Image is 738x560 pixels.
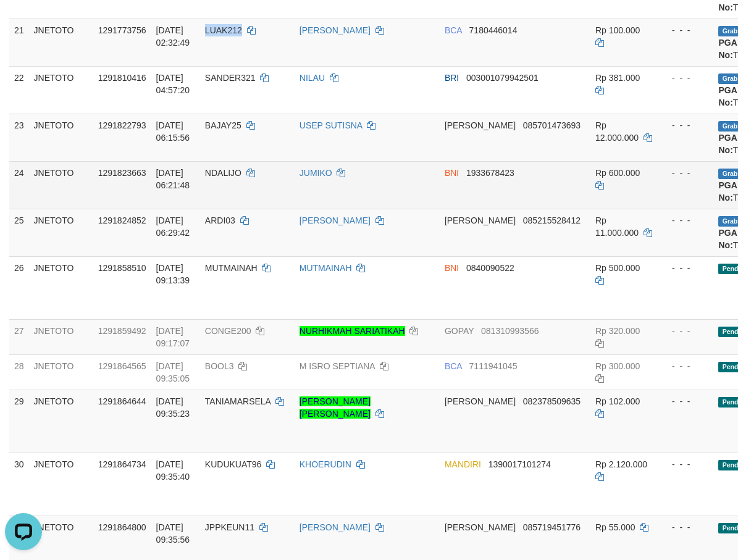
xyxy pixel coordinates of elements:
td: JNETOTO [29,453,93,516]
a: NURHIKMAH SARIATIKAH [300,326,405,336]
span: ARDI03 [205,215,235,225]
td: 28 [9,354,29,390]
a: USEP SUTISNA [300,120,363,130]
span: 1291859492 [98,326,146,336]
div: - - - [662,72,709,84]
span: Rp 55.000 [595,522,635,532]
a: KHOERUDIN [300,459,351,469]
a: [PERSON_NAME] [PERSON_NAME] [300,396,371,419]
span: [DATE] 09:35:56 [156,522,190,545]
div: - - - [662,521,709,533]
span: Copy 1390017101274 to clipboard [489,459,551,469]
a: [PERSON_NAME] [300,215,371,225]
div: - - - [662,24,709,36]
td: 23 [9,114,29,161]
span: 1291864800 [98,522,146,532]
span: BNI [445,263,459,273]
td: JNETOTO [29,319,93,354]
span: Rp 320.000 [595,326,640,336]
span: [DATE] 09:35:05 [156,361,190,383]
span: Copy 003001079942501 to clipboard [466,73,539,83]
span: 1291864565 [98,361,146,371]
span: 1291773756 [98,25,146,35]
span: Rp 2.120.000 [595,459,647,469]
td: JNETOTO [29,66,93,114]
span: 1291824852 [98,215,146,225]
span: [DATE] 09:35:23 [156,396,190,419]
span: [DATE] 09:35:40 [156,459,190,482]
span: LUAK212 [205,25,242,35]
span: Copy 7180446014 to clipboard [469,25,518,35]
span: [DATE] 06:21:48 [156,168,190,190]
span: BCA [445,361,462,371]
span: Rp 102.000 [595,396,640,406]
span: Rp 500.000 [595,263,640,273]
span: MANDIRI [445,459,481,469]
td: 30 [9,453,29,516]
div: - - - [662,262,709,274]
span: KUDUKUAT96 [205,459,262,469]
span: [PERSON_NAME] [445,396,516,406]
div: - - - [662,325,709,337]
span: Rp 100.000 [595,25,640,35]
span: TANIAMARSELA [205,396,270,406]
span: 1291864734 [98,459,146,469]
div: - - - [662,214,709,227]
a: NILAU [300,73,325,83]
span: Rp 300.000 [595,361,640,371]
span: BRI [445,73,459,83]
td: 21 [9,19,29,66]
span: Copy 1933678423 to clipboard [466,168,514,178]
span: Copy 7111941045 to clipboard [469,361,518,371]
span: 1291822793 [98,120,146,130]
td: 27 [9,319,29,354]
div: - - - [662,360,709,372]
span: 1291823663 [98,168,146,178]
span: JPPKEUN11 [205,522,254,532]
a: JUMIKO [300,168,332,178]
span: Copy 0840090522 to clipboard [466,263,514,273]
button: Open LiveChat chat widget [5,5,42,42]
td: JNETOTO [29,354,93,390]
span: [DATE] 02:32:49 [156,25,190,48]
span: BCA [445,25,462,35]
span: Copy 082378509635 to clipboard [523,396,581,406]
span: [PERSON_NAME] [445,120,516,130]
td: 22 [9,66,29,114]
div: - - - [662,458,709,470]
span: BOOL3 [205,361,234,371]
td: JNETOTO [29,19,93,66]
div: - - - [662,395,709,407]
span: MUTMAINAH [205,263,258,273]
a: [PERSON_NAME] [300,522,371,532]
span: [PERSON_NAME] [445,522,516,532]
a: [PERSON_NAME] [300,25,371,35]
a: M ISRO SEPTIANA [300,361,375,371]
div: - - - [662,119,709,132]
span: Copy 081310993566 to clipboard [481,326,539,336]
span: Rp 381.000 [595,73,640,83]
a: MUTMAINAH [300,263,352,273]
span: Rp 11.000.000 [595,215,639,238]
span: BAJAY25 [205,120,241,130]
span: Copy 085719451776 to clipboard [523,522,581,532]
td: JNETOTO [29,114,93,161]
td: 25 [9,209,29,256]
span: [DATE] 09:17:07 [156,326,190,348]
span: Copy 085215528412 to clipboard [523,215,581,225]
td: 29 [9,390,29,453]
span: Rp 600.000 [595,168,640,178]
span: SANDER321 [205,73,256,83]
td: 24 [9,161,29,209]
span: [PERSON_NAME] [445,215,516,225]
span: [DATE] 06:15:56 [156,120,190,143]
span: Copy 085701473693 to clipboard [523,120,581,130]
span: NDALIJO [205,168,241,178]
span: [DATE] 04:57:20 [156,73,190,95]
span: [DATE] 06:29:42 [156,215,190,238]
span: 1291810416 [98,73,146,83]
span: 1291858510 [98,263,146,273]
span: 1291864644 [98,396,146,406]
span: GOPAY [445,326,474,336]
span: Rp 12.000.000 [595,120,639,143]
